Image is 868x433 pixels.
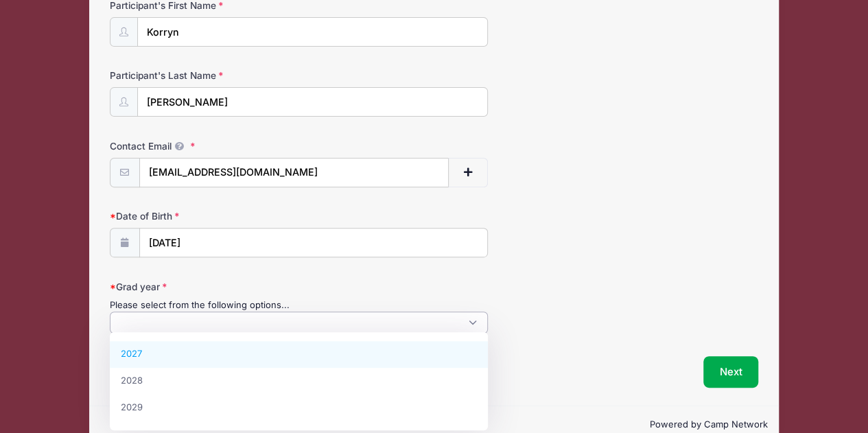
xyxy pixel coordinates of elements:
[110,395,488,421] li: 2029
[137,17,489,47] input: Participant's First Name
[117,319,125,331] textarea: Search
[101,418,768,432] p: Powered by Camp Network
[110,368,488,395] li: 2028
[110,139,326,153] label: Contact Email
[110,209,326,223] label: Date of Birth
[110,299,489,312] div: Please select from the following options...
[703,356,759,388] button: Next
[110,69,326,82] label: Participant's Last Name
[110,341,488,368] li: 2027
[110,280,326,294] label: Grad year
[139,228,488,257] input: mm/dd/yyyy
[137,87,489,117] input: Participant's Last Name
[139,158,449,187] input: email@email.com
